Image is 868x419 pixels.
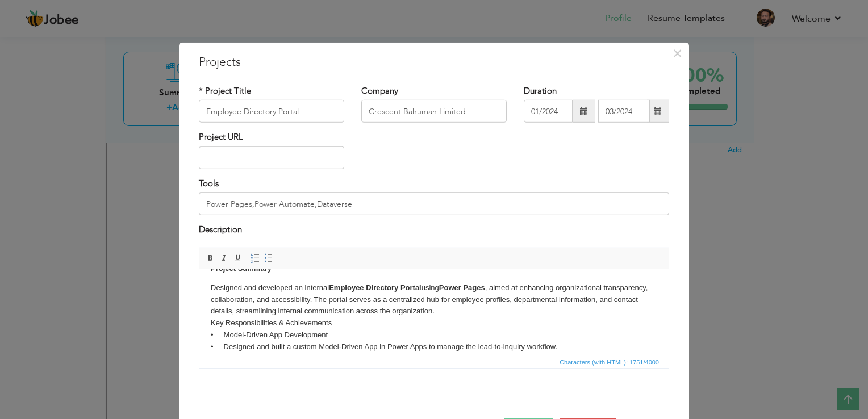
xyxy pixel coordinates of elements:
div: Statistics [557,357,662,367]
strong: Employee Directory Portal [130,14,222,22]
iframe: Rich Text Editor, projectEditor [199,269,669,354]
h3: Projects [199,54,669,71]
button: Close [668,44,686,62]
label: Tools [199,178,219,190]
span: Characters (with HTML): 1751/4000 [557,357,661,367]
label: Description [199,224,242,236]
label: Project URL [199,131,243,143]
label: * Project Title [199,85,251,97]
label: Duration [524,85,557,97]
label: Company [361,85,398,97]
input: Present [598,100,650,123]
a: Insert/Remove Bulleted List [262,252,275,264]
input: From [524,100,573,123]
a: Italic [218,252,231,264]
a: Bold [205,252,217,264]
p: Designed and developed an internal using , aimed at enhancing organizational transparency, collab... [11,12,458,190]
span: × [673,43,682,64]
a: Underline [232,252,244,264]
strong: Power Pages [240,14,286,22]
a: Insert/Remove Numbered List [249,252,261,264]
